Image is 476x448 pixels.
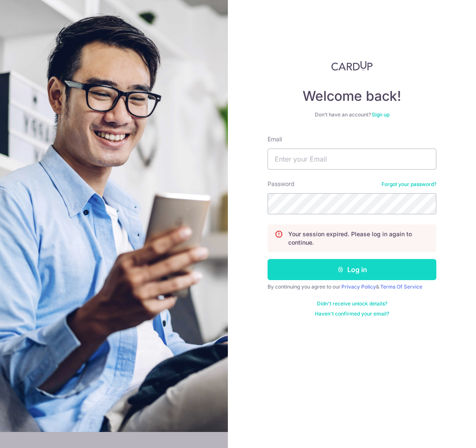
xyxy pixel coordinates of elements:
label: Email [268,135,282,143]
a: Didn't receive unlock details? [317,300,387,307]
a: Forgot your password? [381,181,436,188]
div: Don’t have an account? [268,111,436,118]
h4: Welcome back! [268,88,436,105]
img: CardUp Logo [331,61,373,71]
input: Enter your Email [268,148,436,170]
a: Haven't confirmed your email? [315,310,389,317]
label: Password [268,180,295,188]
a: Terms Of Service [380,283,422,290]
button: Log in [268,259,436,280]
div: By continuing you agree to our & [268,283,436,290]
a: Privacy Policy [341,283,376,290]
a: Sign up [372,111,389,118]
p: Your session expired. Please log in again to continue. [288,230,429,247]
